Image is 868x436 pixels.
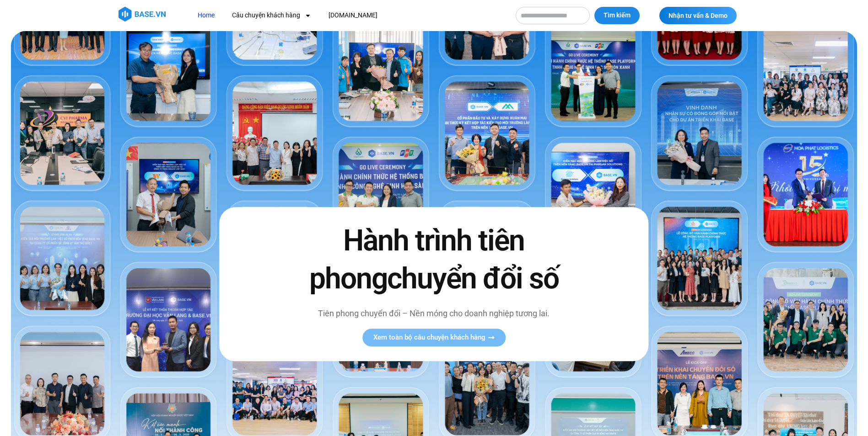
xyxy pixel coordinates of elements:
[362,329,506,346] a: Xem toàn bộ câu chuyện khách hàng
[594,7,640,24] button: Tìm kiếm
[387,262,559,296] span: chuyển đổi số
[225,7,318,24] a: Câu chuyện khách hàng
[290,222,578,298] h2: Hành trình tiên phong
[290,307,578,319] p: Tiên phong chuyển đổi – Nền móng cho doanh nghiệp tương lai.
[191,7,221,24] a: Home
[659,7,737,24] a: Nhận tư vấn & Demo
[373,334,485,341] span: Xem toàn bộ câu chuyện khách hàng
[322,7,384,24] a: [DOMAIN_NAME]
[191,7,507,24] nav: Menu
[604,11,631,20] span: Tìm kiếm
[669,12,728,19] span: Nhận tư vấn & Demo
